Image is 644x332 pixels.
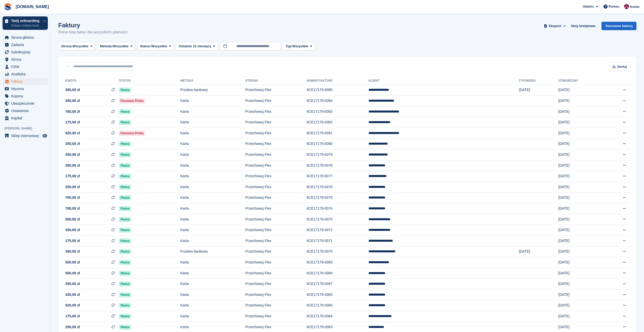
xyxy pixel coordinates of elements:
td: 6CE17179-0069 [307,257,368,268]
span: Status: [140,44,151,49]
span: Kapitał [11,115,41,122]
td: 6CE17179-0074 [307,203,368,214]
td: [DATE] [558,279,606,290]
td: Karta [180,171,245,182]
td: 6CE17179-0072 [307,225,368,236]
span: Płatne [119,314,131,319]
td: [DATE] [558,289,606,300]
span: Utwórz [583,4,594,9]
td: Karta [180,311,245,322]
td: 6CE17179-0079 [307,149,368,160]
td: [DATE] [558,85,606,96]
p: Twój onboarding [11,19,41,23]
span: Subskrypcje [11,49,41,56]
span: Płatne [119,195,131,200]
span: 175,00 zł [65,173,80,179]
td: 6CE17179-0064 [307,311,368,322]
p: Pełna lista faktur dla wszystkich płatności [58,29,128,35]
a: menu [3,71,48,78]
span: Płatne [119,185,131,190]
td: Przechowuj Flex [245,182,307,193]
span: 250,00 zł [65,324,80,330]
td: 6CE17179-0073 [307,214,368,225]
td: Karta [180,182,245,193]
td: [DATE] [558,182,606,193]
a: Noty kredytowe [569,22,598,30]
th: Numer faktury [307,77,368,85]
td: [DATE] [558,311,606,322]
td: [DATE] [519,85,558,96]
a: menu [3,93,48,100]
span: 700,00 zł [65,195,80,200]
td: Karta [180,160,245,171]
td: [DATE] [558,171,606,182]
td: 6CE17179-0070 [307,246,368,257]
a: [DOMAIN_NAME] [14,3,51,11]
span: Ponowna próba [119,131,145,136]
h1: Faktury [58,22,128,29]
span: [PERSON_NAME] [5,126,50,131]
td: Karta [180,257,245,268]
a: menu [3,41,48,48]
td: 6CE17179-0066 [307,300,368,311]
td: Karta [180,139,245,149]
a: menu [3,56,48,63]
td: Karta [180,192,245,203]
a: menu [3,34,48,41]
td: Przechowuj Flex [245,311,307,322]
span: Strona: [61,44,73,49]
span: Płatne [119,141,131,146]
td: Karta [180,300,245,311]
span: 350,00 zł [65,152,80,157]
td: Przechowuj Flex [245,268,307,279]
td: 6CE17179-0078 [307,160,368,171]
span: Zadania [11,41,41,48]
th: Klient [368,77,519,85]
span: Typ: [286,44,292,49]
span: Strona główna [11,34,41,41]
span: Sklep internetowy [11,132,41,139]
td: Przechowuj Flex [245,106,307,117]
span: Ustawienia [11,107,41,114]
img: stora-icon-8386f47178a22dfd0bd8f6a31ec36ba5ce8667c1dd55bd0f319d3a0aa187defe.svg [4,3,12,11]
span: 620,00 zł [65,303,80,308]
td: 6CE17179-0065 [307,289,368,300]
span: Ponowna próba [119,98,145,103]
span: 500,00 zł [65,217,80,222]
span: Płatne [119,325,131,330]
td: Przechowuj Flex [245,139,307,149]
td: [DATE] [558,214,606,225]
span: Wszystkie [292,44,308,49]
button: Metoda: Wszystkie [97,42,135,51]
a: menu [3,107,48,114]
button: Eksport [543,22,567,30]
span: 330,00 zł [65,292,80,297]
span: 250,00 zł [65,184,80,190]
td: Przelew bankowy [180,85,245,96]
td: Karta [180,96,245,106]
td: Przechowuj Flex [245,236,307,247]
td: Przechowuj Flex [245,149,307,160]
td: Przechowuj Flex [245,279,307,290]
span: 350,00 zł [65,249,80,254]
span: Wycena [11,85,41,92]
span: 350,00 zł [65,281,80,286]
span: 175,00 zł [65,314,80,319]
span: CRM [11,63,41,70]
span: 500,00 zł [65,271,80,276]
td: Przechowuj Flex [245,160,307,171]
td: Karta [180,225,245,236]
td: Przelew bankowy [180,246,245,257]
th: Status [119,77,180,85]
a: menu [3,85,48,92]
span: Wszystkie [151,44,167,49]
th: Metoda [180,77,245,85]
span: 350,00 zł [65,141,80,146]
span: Płatne [119,109,131,114]
td: [DATE] [558,160,606,171]
td: [DATE] [558,106,606,117]
span: Faktury [11,78,41,85]
span: 350,00 zł [65,163,80,168]
span: Sortuj [617,64,627,69]
td: [DATE] [558,139,606,149]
